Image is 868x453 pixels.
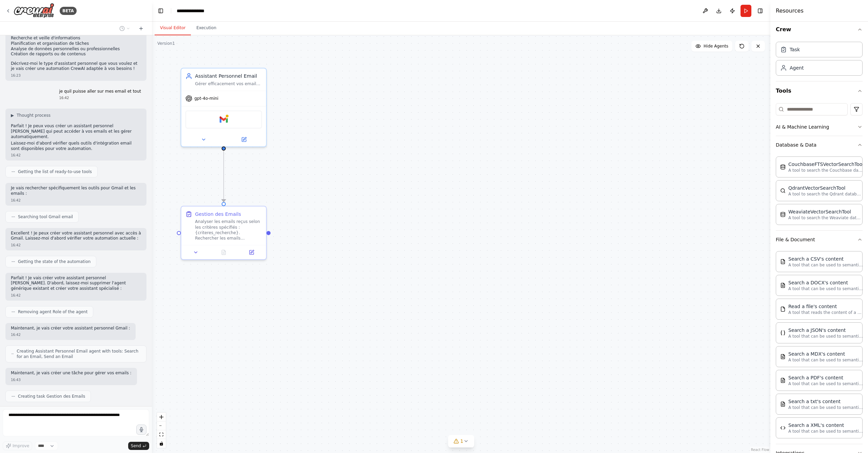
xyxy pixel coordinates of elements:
div: Search a JSON's content [788,327,863,334]
p: A tool to search the Weaviate database for relevant information on internal documents. [788,215,863,221]
button: fit view [157,430,166,439]
div: Agent [790,64,804,71]
button: Hide right sidebar [755,6,765,16]
div: QdrantVectorSearchTool [788,185,863,191]
button: File & Document [776,231,863,248]
span: Getting the list of ready-to-use tools [18,169,92,174]
p: A tool to search the Qdrant database for relevant information on internal documents. [788,191,863,197]
button: Switch to previous chat [117,24,133,33]
img: PDFSearchTool [780,378,786,383]
img: QdrantVectorSearchTool [780,188,786,193]
span: ▶ [11,113,14,118]
span: Thought process [17,113,51,118]
div: Database & Data [776,154,863,230]
div: 16:42 [11,332,130,337]
p: Parfait ! Je peux vous créer un assistant personnel [PERSON_NAME] qui peut accéder à vos emails e... [11,124,141,139]
p: A tool that reads the content of a file. To use this tool, provide a 'file_path' parameter with t... [788,310,863,315]
img: Logo [14,3,54,18]
img: DOCXSearchTool [780,283,786,288]
img: XMLSearchTool [780,425,786,431]
span: Searching tool Gmail email [18,214,73,220]
div: Assistant Personnel EmailGérer efficacement vos emails Gmail en effectuant des recherches, en env... [181,68,267,147]
div: 16:42 [11,198,141,203]
button: Execution [191,21,222,35]
div: Read a file's content [788,303,863,310]
span: Hide Agents [704,43,728,49]
div: Task [790,46,800,53]
div: Version 1 [157,41,175,46]
div: File & Document [776,248,863,444]
button: toggle interactivity [157,439,166,448]
button: zoom out [157,421,166,430]
div: Search a XML's content [788,422,863,429]
div: Search a CSV's content [788,256,863,262]
h4: Resources [776,7,804,15]
li: Recherche et veille d'informations [11,36,141,41]
p: Je vais rechercher spécifiquement les outils pour Gmail et les emails : [11,186,141,196]
img: JSONSearchTool [780,330,786,336]
div: Assistant Personnel Email [195,73,262,79]
span: Creating task Gestion des Emails [18,394,85,399]
div: React Flow controls [157,413,166,448]
button: Open in side panel [224,135,263,144]
button: Open in side panel [240,248,263,257]
div: Crew [776,39,863,81]
p: je quil puisse aller sur mes email et tout [59,89,141,94]
span: 1 [460,438,463,445]
g: Edge from 1a7f2f24-9d6f-43da-968a-7ef8abadb917 to 3ceb3661-5a6c-44c3-9282-a4f419f47b8e [220,151,227,202]
p: A tool that can be used to semantic search a query from a CSV's content. [788,262,863,268]
button: AI & Machine Learning [776,118,863,136]
a: React Flow attribution [751,448,769,452]
div: 16:42 [11,293,141,298]
div: 16:42 [59,95,141,100]
p: Maintenant, je vais créer votre assistant personnel Gmail : [11,326,130,331]
li: Planification et organisation de tâches [11,41,141,46]
button: Hide left sidebar [156,6,165,16]
nav: breadcrumb [177,7,212,14]
div: CouchbaseFTSVectorSearchTool [788,161,864,168]
span: Improve [13,443,29,449]
li: Analyse de données personnelles ou professionnelles [11,46,141,52]
span: Send [131,443,141,449]
span: Creating Assistant Personnel Email agent with tools: Search for an Email, Send an Email [17,348,141,359]
div: Search a txt's content [788,398,863,405]
img: WeaviateVectorSearchTool [780,212,786,217]
button: Improve [3,441,32,450]
p: A tool that can be used to semantic search a query from a PDF's content. [788,381,863,386]
div: Gestion des Emails [195,211,241,218]
img: MDXSearchTool [780,354,786,359]
button: Send [128,442,149,450]
div: 16:42 [11,153,141,158]
span: Removing agent Role of the agent [18,309,87,315]
button: Database & Data [776,136,863,154]
div: WeaviateVectorSearchTool [788,208,863,215]
img: CSVSearchTool [780,259,786,264]
div: Analyser les emails reçus selon les critères spécifiés : {criteres_recherche}. Rechercher les ema... [195,219,262,241]
div: BETA [60,7,77,15]
div: Search a MDX's content [788,351,863,357]
button: ▶Thought process [11,113,51,118]
button: zoom in [157,413,166,421]
div: Search a PDF's content [788,374,863,381]
img: TXTSearchTool [780,401,786,407]
span: Getting the state of the automation [18,259,91,264]
p: Maintenant, je vais créer une tâche pour gérer vos emails : [11,371,132,376]
p: A tool that can be used to semantic search a query from a JSON's content. [788,334,863,339]
div: 16:42 [11,243,141,248]
button: No output available [209,248,238,257]
p: Décrivez-moi le type d'assistant personnel que vous voulez et je vais créer une automation CrewAI... [11,61,141,72]
button: 1 [448,435,474,448]
button: Click to speak your automation idea [136,424,146,435]
p: A tool to search the Couchbase database for relevant information on internal documents. [788,168,863,173]
img: FileReadTool [780,306,786,312]
p: A tool that can be used to semantic search a query from a DOCX's content. [788,286,863,291]
div: 16:43 [11,377,132,382]
p: A tool that can be used to semantic search a query from a XML's content. [788,429,863,434]
div: Gestion des EmailsAnalyser les emails reçus selon les critères spécifiés : {criteres_recherche}. ... [181,206,267,260]
button: Tools [776,81,863,100]
p: Parfait ! Je vais créer votre assistant personnel [PERSON_NAME]. D'abord, laissez-moi supprimer l... [11,276,141,291]
div: Gérer efficacement vos emails Gmail en effectuant des recherches, en envoyant des réponses approp... [195,81,262,86]
p: Excellent ! Je peux créer votre assistant personnel avec accès à Gmail. Laissez-moi d'abord vérif... [11,231,141,241]
li: Création de rapports ou de contenus [11,52,141,57]
button: Start a new chat [136,24,146,33]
